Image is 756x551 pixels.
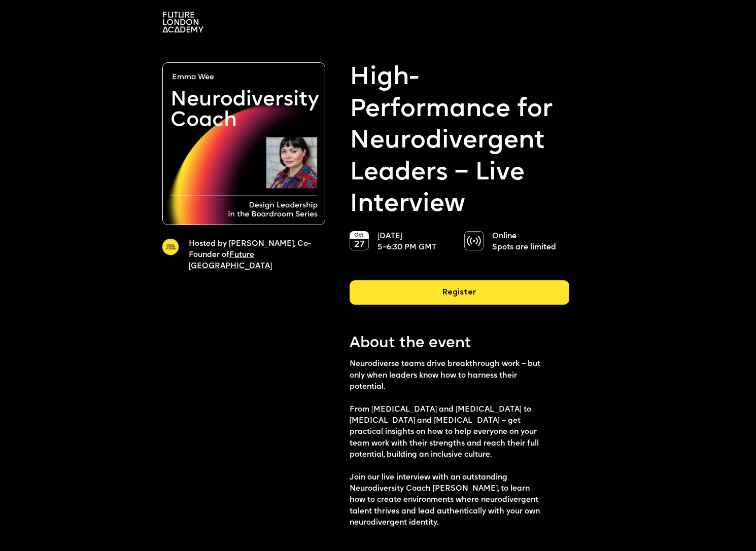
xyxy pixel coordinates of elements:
[350,280,569,305] div: Register
[492,231,561,254] p: Online Spots are limited
[377,231,446,254] p: [DATE] 5–6:30 PM GMT
[350,280,569,313] a: Register
[162,12,203,32] img: A logo saying in 3 lines: Future London Academy
[350,333,569,354] p: About the event
[162,239,179,255] img: A yellow circle with Future London Academy logo
[350,359,547,529] p: Neurodiverse teams drive breakthrough work – but only when leaders know how to harness their pote...
[189,251,272,270] a: Future [GEOGRAPHIC_DATA]
[189,239,312,273] p: Hosted by [PERSON_NAME], Co-Founder of
[350,62,569,221] strong: High-Performance for Neurodivergent Leaders – Live Interview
